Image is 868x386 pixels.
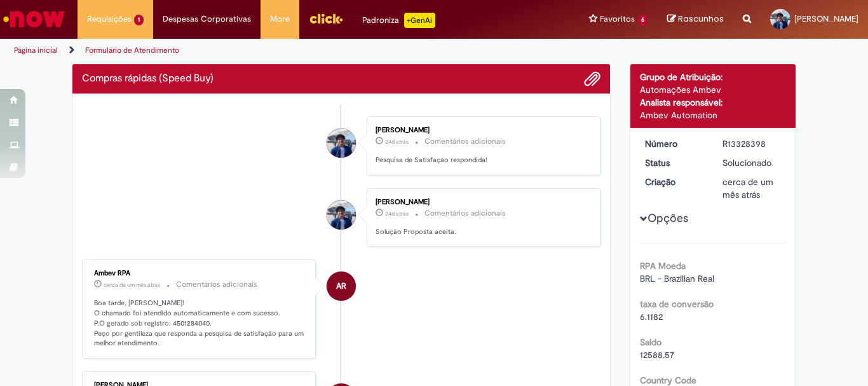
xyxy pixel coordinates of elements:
[385,210,409,217] span: 24d atrás
[14,45,58,55] a: Página inicial
[640,311,663,322] span: 6.1182
[134,15,144,25] span: 1
[376,155,587,165] p: Pesquisa de Satisfação respondida!
[1,6,67,32] img: ServiceNow
[722,176,773,200] time: 28/07/2025 11:19:11
[637,15,648,25] span: 6
[600,13,635,25] span: Favoritos
[385,138,409,146] time: 05/08/2025 12:14:00
[635,156,714,169] dt: Status
[85,45,179,55] a: Formulário de Atendimento
[794,13,858,24] span: [PERSON_NAME]
[94,298,306,348] p: Boa tarde, [PERSON_NAME]! O chamado foi atendido automaticamente e com sucesso. P.O gerado sob re...
[424,208,506,219] small: Comentários adicionais
[722,137,782,150] div: R13328398
[309,9,343,28] img: click_logo_yellow_360x200.png
[163,13,251,25] span: Despesas Corporativas
[640,71,787,83] div: Grupo de Atribuição:
[640,273,714,284] span: BRL - Brazilian Real
[722,176,782,201] div: 28/07/2025 11:19:11
[94,270,306,277] div: Ambev RPA
[327,200,356,230] div: Roger Pereira De Oliveira
[87,13,132,25] span: Requisições
[640,83,787,96] div: Automações Ambev
[385,210,409,217] time: 05/08/2025 12:13:49
[176,279,257,290] small: Comentários adicionais
[640,349,674,361] span: 12588.57
[667,13,724,25] a: Rascunhos
[376,227,587,237] p: Solução Proposta aceita.
[424,136,506,147] small: Comentários adicionais
[376,127,587,134] div: [PERSON_NAME]
[404,13,435,28] p: +GenAi
[640,375,696,386] b: Country Code
[640,109,787,121] div: Ambev Automation
[635,137,714,150] dt: Número
[104,281,160,289] span: cerca de um mês atrás
[376,198,587,206] div: [PERSON_NAME]
[10,39,569,62] ul: Trilhas de página
[270,13,290,25] span: More
[640,260,686,272] b: RPA Moeda
[104,281,160,289] time: 28/07/2025 16:42:41
[640,298,714,310] b: taxa de conversão
[584,71,600,87] button: Adicionar anexos
[327,272,356,301] div: Ambev RPA
[640,336,661,348] b: Saldo
[362,13,435,28] div: Padroniza
[678,13,724,25] span: Rascunhos
[722,176,773,200] span: cerca de um mês atrás
[635,176,714,188] dt: Criação
[82,73,214,85] h2: Compras rápidas (Speed Buy) Histórico de tíquete
[640,96,787,109] div: Analista responsável:
[336,271,346,301] span: AR
[327,128,356,158] div: Roger Pereira De Oliveira
[722,156,782,169] div: Solucionado
[385,138,409,146] span: 24d atrás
